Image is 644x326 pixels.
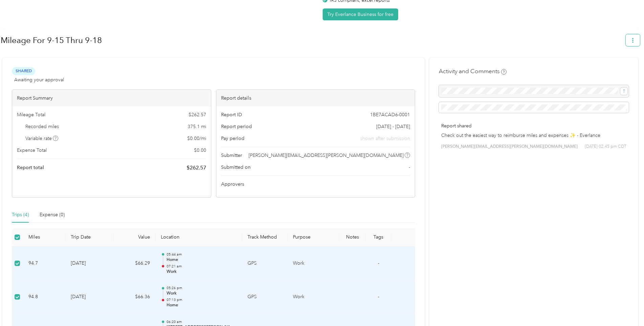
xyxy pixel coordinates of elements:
[189,111,206,118] span: $ 262.57
[370,111,410,118] span: 1BE7ACAD6-0001
[365,228,391,247] th: Tags
[40,211,65,219] div: Expense (0)
[167,264,237,269] p: 07:21 am
[221,135,244,142] span: Pay period
[287,280,340,314] td: Work
[14,76,64,83] span: Awaiting your approval
[167,320,237,324] p: 06:20 am
[167,286,237,290] p: 05:26 pm
[339,228,365,247] th: Notes
[155,228,242,247] th: Location
[65,280,114,314] td: [DATE]
[242,247,287,281] td: GPS
[23,280,65,314] td: 94.8
[17,147,47,154] span: Expense Total
[114,280,155,314] td: $66.36
[242,280,287,314] td: GPS
[65,247,114,281] td: [DATE]
[194,147,206,154] span: $ 0.00
[188,123,206,130] span: 375.1 mi
[221,152,242,159] span: Submitter
[114,247,155,281] td: $66.29
[360,135,410,142] span: shown after submission
[441,144,578,150] span: [PERSON_NAME][EMAIL_ADDRESS][PERSON_NAME][DOMAIN_NAME]
[167,290,237,297] p: Work
[287,247,340,281] td: Work
[409,164,410,171] span: -
[25,123,59,130] span: Recorded miles
[378,260,379,266] span: -
[167,257,237,263] p: Home
[221,164,251,171] span: Submitted on
[221,181,244,188] span: Approvers
[167,302,237,308] p: Home
[376,123,410,130] span: [DATE] - [DATE]
[216,90,415,106] div: Report details
[12,211,29,219] div: Trips (4)
[12,67,35,75] span: Shared
[323,8,398,20] button: Try Everlance Business for free
[114,228,155,247] th: Value
[167,269,237,275] p: Work
[221,123,252,130] span: Report period
[167,252,237,257] p: 05:44 am
[23,247,65,281] td: 94.7
[65,228,114,247] th: Trip Date
[585,144,626,150] span: [DATE] 02:45 pm CDT
[441,132,626,139] p: Check out the easiest way to reimburse miles and expenses ✨ - Everlance
[441,122,626,129] p: Report shared
[242,228,287,247] th: Track Method
[17,164,44,171] span: Report total
[249,152,404,159] span: [PERSON_NAME][EMAIL_ADDRESS][PERSON_NAME][DOMAIN_NAME]
[221,111,242,118] span: Report ID
[187,164,206,172] span: $ 262.57
[23,228,65,247] th: Miles
[187,135,206,142] span: $ 0.00 / mi
[167,298,237,302] p: 07:13 pm
[1,32,621,48] h1: Mileage For 9-15 Thru 9-18
[439,67,507,76] h4: Activity and Comments
[25,135,59,142] span: Variable rate
[12,90,211,106] div: Report Summary
[17,111,45,118] span: Mileage Total
[287,228,340,247] th: Purpose
[378,294,379,300] span: -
